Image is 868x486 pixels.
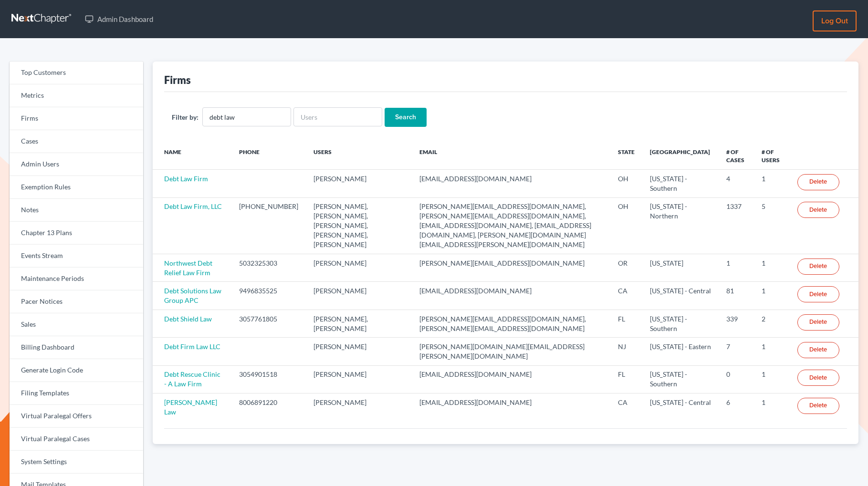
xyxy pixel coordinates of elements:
[797,342,839,358] a: Delete
[231,142,306,170] th: Phone
[719,365,754,393] td: 0
[642,142,719,170] th: [GEOGRAPHIC_DATA]
[80,10,158,28] a: Admin Dashboard
[719,197,754,254] td: 1337
[610,338,642,365] td: NJ
[10,107,143,130] a: Firms
[231,282,306,310] td: 9496835525
[10,84,143,107] a: Metrics
[231,197,306,254] td: [PHONE_NUMBER]
[231,365,306,393] td: 3054901518
[754,254,790,282] td: 1
[412,393,610,421] td: [EMAIL_ADDRESS][DOMAIN_NAME]
[10,359,143,382] a: Generate Login Code
[306,338,411,365] td: [PERSON_NAME]
[306,310,411,337] td: [PERSON_NAME], [PERSON_NAME]
[412,197,610,254] td: [PERSON_NAME][EMAIL_ADDRESS][DOMAIN_NAME], [PERSON_NAME][EMAIL_ADDRESS][DOMAIN_NAME], [EMAIL_ADDR...
[10,245,143,268] a: Events Stream
[610,254,642,282] td: OR
[813,10,857,31] a: Log out
[164,287,221,304] a: Debt Solutions Law Group APC
[10,222,143,245] a: Chapter 13 Plans
[642,393,719,421] td: [US_STATE] - Central
[10,451,143,474] a: System Settings
[306,365,411,393] td: [PERSON_NAME]
[164,342,220,351] a: Debt Firm Law LLC
[719,170,754,197] td: 4
[306,142,411,170] th: Users
[754,170,790,197] td: 1
[164,175,208,183] a: Debt Law Firm
[642,197,719,254] td: [US_STATE] - Northern
[231,310,306,337] td: 3057761805
[754,142,790,170] th: # of Users
[164,398,217,416] a: [PERSON_NAME] Law
[172,112,199,122] label: Filter by:
[412,338,610,365] td: [PERSON_NAME][DOMAIN_NAME][EMAIL_ADDRESS][PERSON_NAME][DOMAIN_NAME]
[412,310,610,337] td: [PERSON_NAME][EMAIL_ADDRESS][DOMAIN_NAME], [PERSON_NAME][EMAIL_ADDRESS][DOMAIN_NAME]
[754,365,790,393] td: 1
[642,338,719,365] td: [US_STATE] - Eastern
[610,365,642,393] td: FL
[642,365,719,393] td: [US_STATE] - Southern
[412,254,610,282] td: [PERSON_NAME][EMAIL_ADDRESS][DOMAIN_NAME]
[719,282,754,310] td: 81
[719,310,754,337] td: 339
[10,153,143,176] a: Admin Users
[797,398,839,414] a: Delete
[610,393,642,421] td: CA
[306,282,411,310] td: [PERSON_NAME]
[164,202,222,210] a: Debt Law Firm, LLC
[719,393,754,421] td: 6
[797,202,839,218] a: Delete
[610,197,642,254] td: OH
[10,313,143,336] a: Sales
[412,142,610,170] th: Email
[306,170,411,197] td: [PERSON_NAME]
[385,108,427,127] input: Search
[164,73,191,87] div: Firms
[610,142,642,170] th: State
[164,259,212,277] a: Northwest Debt Relief Law Firm
[412,282,610,310] td: [EMAIL_ADDRESS][DOMAIN_NAME]
[642,310,719,337] td: [US_STATE] - Southern
[754,282,790,310] td: 1
[412,170,610,197] td: [EMAIL_ADDRESS][DOMAIN_NAME]
[10,336,143,359] a: Billing Dashboard
[754,197,790,254] td: 5
[10,405,143,428] a: Virtual Paralegal Offers
[412,365,610,393] td: [EMAIL_ADDRESS][DOMAIN_NAME]
[293,107,382,126] input: Users
[306,197,411,254] td: [PERSON_NAME], [PERSON_NAME], [PERSON_NAME], [PERSON_NAME], [PERSON_NAME]
[610,282,642,310] td: CA
[231,393,306,421] td: 8006891220
[10,268,143,290] a: Maintenance Periods
[719,254,754,282] td: 1
[754,338,790,365] td: 1
[754,393,790,421] td: 1
[610,170,642,197] td: OH
[10,290,143,313] a: Pacer Notices
[797,174,839,190] a: Delete
[306,254,411,282] td: [PERSON_NAME]
[797,286,839,302] a: Delete
[202,107,291,126] input: Firm Name
[797,370,839,386] a: Delete
[642,254,719,282] td: [US_STATE]
[10,62,143,84] a: Top Customers
[306,393,411,421] td: [PERSON_NAME]
[231,254,306,282] td: 5032325303
[797,259,839,275] a: Delete
[10,199,143,222] a: Notes
[10,176,143,199] a: Exemption Rules
[610,310,642,337] td: FL
[164,370,220,388] a: Debt Rescue Clinic - A Law Firm
[153,142,232,170] th: Name
[164,315,212,323] a: Debt Shield Law
[642,282,719,310] td: [US_STATE] - Central
[642,170,719,197] td: [US_STATE] - Southern
[10,428,143,451] a: Virtual Paralegal Cases
[10,130,143,153] a: Cases
[719,338,754,365] td: 7
[10,382,143,405] a: Filing Templates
